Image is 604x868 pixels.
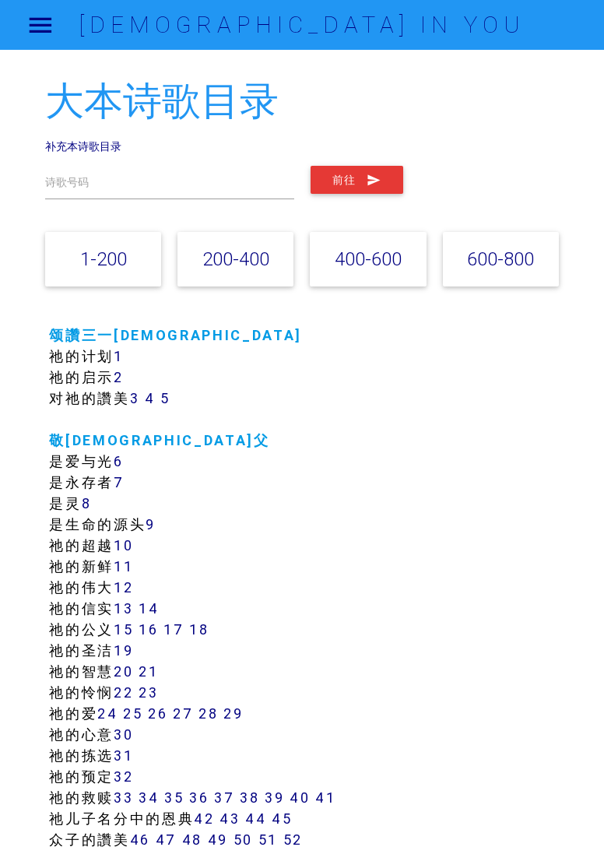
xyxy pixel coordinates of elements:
[240,789,259,807] a: 38
[335,248,402,270] a: 400-600
[272,810,292,828] a: 45
[219,810,240,828] a: 43
[311,166,403,194] button: 前往
[82,494,92,512] a: 8
[114,747,133,764] a: 31
[114,452,124,470] a: 6
[114,599,133,617] a: 13
[45,174,89,191] label: 诗歌号码
[114,368,124,386] a: 2
[139,662,158,680] a: 21
[208,831,228,849] a: 49
[214,789,234,807] a: 37
[173,705,193,722] a: 27
[223,705,243,722] a: 29
[139,599,159,617] a: 14
[258,831,278,849] a: 51
[97,705,118,722] a: 24
[114,536,133,554] a: 10
[114,620,133,638] a: 15
[114,347,124,365] a: 1
[146,515,156,533] a: 9
[114,641,133,659] a: 19
[114,557,133,575] a: 11
[45,139,121,153] a: 补充本诗歌目录
[114,726,133,743] a: 30
[49,431,269,449] a: 敬[DEMOGRAPHIC_DATA]父
[114,684,133,701] a: 22
[189,789,209,807] a: 36
[467,248,534,270] a: 600-800
[130,389,140,407] a: 3
[315,789,335,807] a: 41
[194,810,214,828] a: 42
[163,620,184,638] a: 17
[202,248,269,270] a: 200-400
[198,705,218,722] a: 28
[139,789,159,807] a: 34
[123,705,142,722] a: 25
[139,684,158,701] a: 23
[283,831,303,849] a: 52
[290,789,310,807] a: 40
[164,789,184,807] a: 35
[49,326,302,344] a: 颂讚三一[DEMOGRAPHIC_DATA]
[80,248,127,270] a: 1-200
[156,831,177,849] a: 47
[182,831,202,849] a: 48
[189,620,209,638] a: 18
[114,662,133,680] a: 20
[139,620,158,638] a: 16
[148,705,167,722] a: 26
[160,389,170,407] a: 5
[114,768,133,785] a: 32
[130,831,150,849] a: 46
[114,789,133,807] a: 33
[245,810,266,828] a: 44
[234,831,253,849] a: 50
[145,389,156,407] a: 4
[265,789,284,807] a: 39
[114,473,125,491] a: 7
[45,80,559,123] h2: 大本诗歌目录
[114,578,133,596] a: 12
